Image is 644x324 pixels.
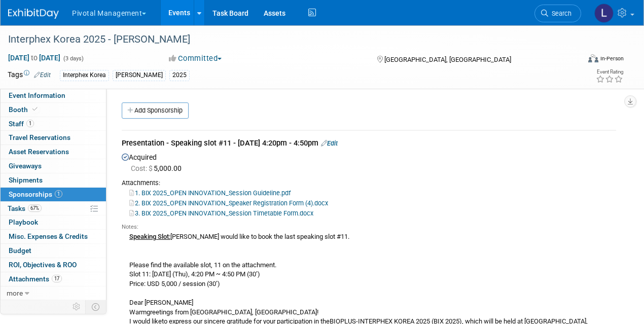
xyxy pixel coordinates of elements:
span: Search [548,10,571,17]
span: 1 [55,190,62,198]
span: Cost: $ [131,164,154,172]
span: Booth [9,105,40,114]
a: Shipments [1,173,106,187]
a: 1. BIX 2025_OPEN INNOVATION_Session Guideline.pdf [129,189,291,197]
a: 2. BIX 2025_OPEN INNOVATION_Speaker Registration Form (4).docx [129,199,328,207]
a: Edit [34,71,51,79]
div: Event Format [534,53,624,68]
span: Shipments [9,176,43,184]
span: [DATE] [DATE] [8,53,61,62]
a: Budget [1,244,106,258]
span: Travel Reservations [9,133,70,141]
span: ROI, Objectives & ROO [9,261,77,269]
img: ExhibitDay [8,9,59,19]
a: Staff1 [1,117,106,131]
span: [GEOGRAPHIC_DATA], [GEOGRAPHIC_DATA] [384,56,511,63]
span: Budget [9,246,31,255]
span: Tasks [8,204,42,212]
div: Interphex Korea 2025 - [PERSON_NAME] [5,30,571,49]
span: Asset Reservations [9,148,69,156]
a: Add Sponsorship [122,102,189,119]
td: Personalize Event Tab Strip [68,300,86,313]
a: Misc. Expenses & Credits [1,230,106,243]
div: [PERSON_NAME] [113,70,166,81]
div: In-Person [600,55,624,62]
span: Event Information [9,91,65,99]
span: Giveaways [9,162,42,170]
div: Notes: [122,223,616,231]
span: Playbook [9,218,38,226]
span: 67% [28,204,42,212]
span: Attachments [9,275,62,283]
span: 5,000.00 [131,164,186,172]
span: to [29,54,39,62]
a: Event Information [1,89,106,102]
td: Toggle Event Tabs [86,300,106,313]
a: Asset Reservations [1,145,106,159]
a: Search [534,5,581,22]
div: Presentation - Speaking slot #11 - [DATE] 4:20pm - 4:50pm [122,138,616,151]
img: Format-Inperson.png [588,54,598,62]
a: 3. BIX 2025_OPEN INNOVATION_Session Timetable Form.docx [129,209,313,217]
div: 2025 [169,70,190,81]
div: Event Rating [596,69,623,75]
a: more [1,286,106,300]
a: ROI, Objectives & ROO [1,258,106,272]
a: Attachments17 [1,272,106,286]
td: Tags [8,69,51,81]
a: Booth [1,103,106,117]
span: Sponsorships [9,190,62,198]
button: Committed [165,53,226,64]
a: Travel Reservations [1,131,106,145]
span: more [7,289,23,297]
a: Sponsorships1 [1,188,106,201]
span: 17 [52,275,62,282]
span: (3 days) [62,55,84,62]
a: Tasks67% [1,202,106,215]
span: Misc. Expenses & Credits [9,232,88,240]
u: Speaking Slot: [129,233,170,240]
img: Leslie Pelton [594,4,614,23]
a: Playbook [1,215,106,229]
span: Staff [9,120,34,128]
i: Booth reservation complete [32,106,38,112]
span: 1 [26,120,34,127]
div: Attachments: [122,178,616,188]
div: Interphex Korea [60,70,109,81]
a: Edit [321,139,338,147]
a: Giveaways [1,159,106,173]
